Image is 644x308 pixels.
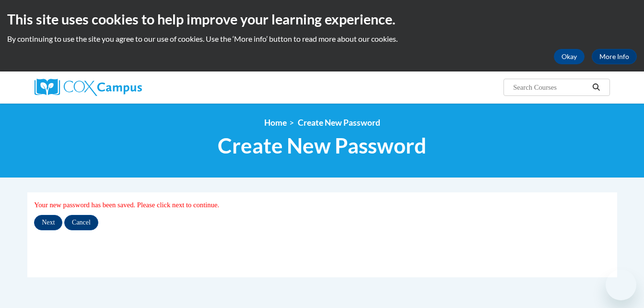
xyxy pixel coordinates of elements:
[218,133,426,158] span: Create New Password
[34,215,62,230] input: Next
[298,118,380,128] span: Create New Password
[512,82,589,93] input: Search Courses
[264,118,287,128] a: Home
[34,201,219,209] span: Your new password has been saved. Please click next to continue.
[35,79,217,96] a: Cox Campus
[554,49,585,64] button: Okay
[7,34,637,44] p: By continuing to use the site you agree to our use of cookies. Use the ‘More info’ button to read...
[589,82,603,93] button: Search
[35,79,142,96] img: Cox Campus
[592,49,637,64] a: More Info
[64,215,98,230] input: Cancel
[606,270,636,300] iframe: Button to launch messaging window
[7,10,637,29] h2: This site uses cookies to help improve your learning experience.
